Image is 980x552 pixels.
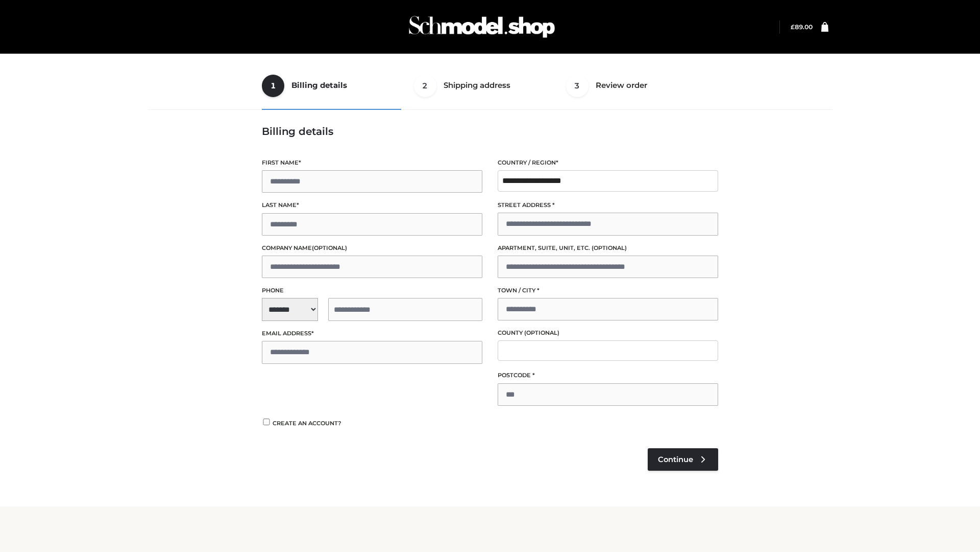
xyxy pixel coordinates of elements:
[498,200,718,210] label: Street address
[791,23,795,31] span: £
[791,23,813,31] bdi: 89.00
[262,200,482,210] label: Last name
[498,328,718,338] label: County
[312,244,347,251] span: (optional)
[658,455,693,464] span: Continue
[592,244,627,251] span: (optional)
[262,158,482,168] label: First name
[498,286,718,295] label: Town / City
[405,7,558,47] img: Schmodel Admin 964
[262,125,718,137] h3: Billing details
[791,23,813,31] a: £89.00
[262,243,482,253] label: Company name
[648,448,718,471] a: Continue
[498,371,718,380] label: Postcode
[262,329,482,338] label: Email address
[262,419,271,425] input: Create an account?
[498,158,718,168] label: Country / Region
[262,286,482,295] label: Phone
[498,243,718,253] label: Apartment, suite, unit, etc.
[273,420,341,427] span: Create an account?
[524,329,559,336] span: (optional)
